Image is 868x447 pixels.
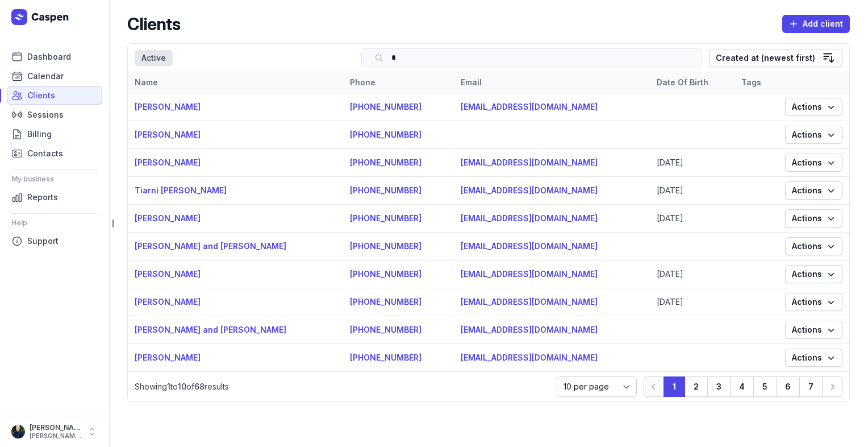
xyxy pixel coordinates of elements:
nav: Tabs [135,50,354,66]
p: Showing to of results [135,381,550,392]
span: Actions [792,295,836,309]
th: Date Of Birth [650,72,735,93]
span: 10 [178,382,186,391]
span: Reports [27,191,58,204]
a: [PHONE_NUMBER] [350,130,422,139]
button: Actions [785,181,842,200]
a: [EMAIL_ADDRESS][DOMAIN_NAME] [461,297,598,307]
span: Actions [792,184,836,197]
button: Created at (newest first) [709,49,842,67]
h2: Clients [127,14,180,34]
a: [EMAIL_ADDRESS][DOMAIN_NAME] [461,325,598,334]
a: [PERSON_NAME] [135,269,201,279]
button: Actions [785,321,842,339]
th: Tags [735,72,778,93]
td: [DATE] [650,177,735,205]
a: [EMAIL_ADDRESS][DOMAIN_NAME] [461,185,598,195]
button: 5 [753,376,777,397]
button: 6 [776,376,800,397]
th: Name [128,72,343,93]
a: [PERSON_NAME] [135,102,201,111]
button: 7 [799,376,823,397]
th: Phone [343,72,454,93]
a: [PERSON_NAME] [135,353,201,362]
a: [PHONE_NUMBER] [350,297,422,307]
button: Actions [785,209,842,227]
button: 2 [685,376,708,397]
span: Actions [792,212,836,225]
button: Actions [785,98,842,116]
span: Clients [27,89,55,102]
a: [PHONE_NUMBER] [350,325,422,334]
a: [PHONE_NUMBER] [350,185,422,195]
nav: Pagination [644,376,842,397]
td: [DATE] [650,288,735,316]
div: [PERSON_NAME][EMAIL_ADDRESS][DOMAIN_NAME][PERSON_NAME] [30,432,82,440]
div: Help [11,214,98,232]
span: 68 [194,382,205,391]
span: Actions [792,323,836,337]
span: Sessions [27,108,64,122]
a: [PERSON_NAME] [135,297,201,307]
a: [EMAIL_ADDRESS][DOMAIN_NAME] [461,158,598,167]
a: [PHONE_NUMBER] [350,158,422,167]
img: User profile image [11,425,25,438]
span: Support [27,234,59,248]
span: Dashboard [27,50,71,64]
button: Actions [785,126,842,144]
span: Actions [792,156,836,169]
a: [EMAIL_ADDRESS][DOMAIN_NAME] [461,269,598,279]
div: [PERSON_NAME] [30,423,82,432]
td: [DATE] [650,149,735,177]
a: [PERSON_NAME] [135,130,201,139]
a: [PHONE_NUMBER] [350,269,422,279]
span: Actions [792,267,836,281]
a: [PHONE_NUMBER] [350,353,422,362]
div: Active [135,50,173,66]
a: [EMAIL_ADDRESS][DOMAIN_NAME] [461,102,598,111]
a: [EMAIL_ADDRESS][DOMAIN_NAME] [461,213,598,223]
div: My business [11,170,98,188]
a: [PERSON_NAME] and [PERSON_NAME] [135,241,286,251]
td: [DATE] [650,205,735,233]
button: 1 [663,376,685,397]
a: [EMAIL_ADDRESS][DOMAIN_NAME] [461,241,598,251]
a: [EMAIL_ADDRESS][DOMAIN_NAME] [461,353,598,362]
a: [PERSON_NAME] and [PERSON_NAME] [135,325,286,334]
a: [PHONE_NUMBER] [350,213,422,223]
span: Actions [792,128,836,142]
span: Billing [27,127,52,141]
a: [PHONE_NUMBER] [350,102,422,111]
button: Add client [782,15,850,33]
a: Tiarni [PERSON_NAME] [135,185,227,195]
th: Email [454,72,650,93]
div: Created at (newest first) [716,51,815,65]
button: 3 [707,376,731,397]
button: Actions [785,237,842,255]
a: [PERSON_NAME] [135,213,201,223]
button: Actions [785,154,842,172]
a: [PHONE_NUMBER] [350,241,422,251]
button: Actions [785,265,842,283]
span: Actions [792,351,836,365]
button: 4 [730,376,754,397]
a: [PERSON_NAME] [135,158,201,167]
span: Actions [792,100,836,114]
span: 1 [167,382,170,391]
button: Actions [785,293,842,311]
span: Contacts [27,147,63,160]
span: Calendar [27,69,64,83]
span: Add client [789,17,843,31]
button: Actions [785,349,842,367]
td: [DATE] [650,260,735,288]
span: Actions [792,239,836,253]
